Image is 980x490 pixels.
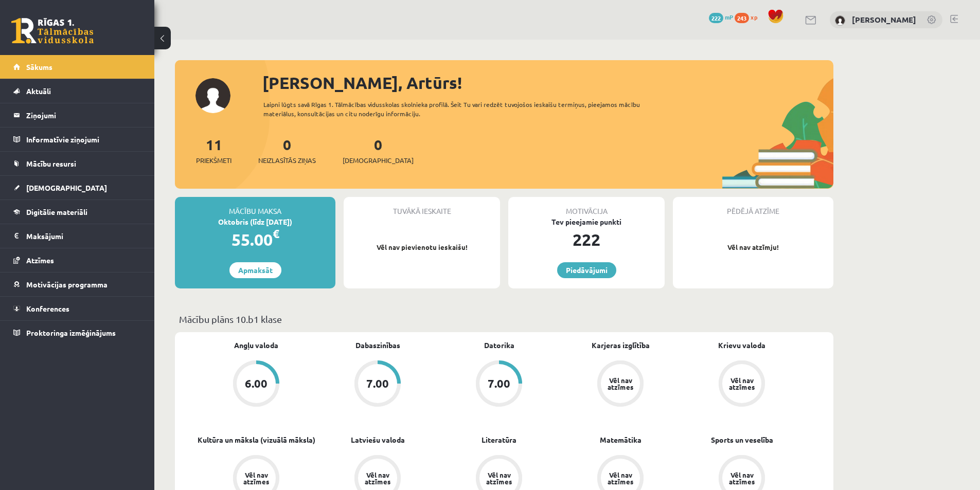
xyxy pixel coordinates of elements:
[26,183,107,192] span: [DEMOGRAPHIC_DATA]
[673,197,833,216] div: Pēdējā atzīme
[484,340,514,351] a: Datorika
[26,280,108,289] span: Motivācijas programma
[727,471,756,485] div: Vēl nav atzīmes
[245,378,268,389] div: 6.00
[26,128,141,151] legend: Informatīvie ziņojumi
[26,256,54,265] span: Atzīmes
[727,377,756,390] div: Vēl nav atzīmes
[11,18,94,44] a: Rīgas 1. Tālmācības vidusskola
[344,197,500,216] div: Tuvākā ieskaite
[13,55,141,79] a: Sākums
[592,340,650,351] a: Karjeras izglītība
[26,62,52,71] span: Sākums
[263,100,658,118] div: Laipni lūgts savā Rīgas 1. Tālmācības vidusskolas skolnieka profilā. Šeit Tu vari redzēt tuvojošo...
[317,360,438,409] a: 7.00
[234,340,278,351] a: Angļu valoda
[718,340,765,351] a: Krievu valoda
[363,471,392,485] div: Vēl nav atzīmes
[273,226,279,241] span: €
[26,103,141,127] legend: Ziņojumi
[13,297,141,320] a: Konferences
[26,224,141,248] legend: Maksājumi
[438,360,560,409] a: 7.00
[751,13,757,21] span: xp
[709,13,723,23] span: 222
[508,216,665,227] div: Tev pieejamie punkti
[229,262,281,278] a: Apmaksāt
[26,86,51,96] span: Aktuāli
[557,262,616,278] a: Piedāvājumi
[709,13,733,21] a: 222 mP
[196,155,231,166] span: Priekšmeti
[508,227,665,252] div: 222
[735,13,749,23] span: 243
[735,13,762,21] a: 243 xp
[366,378,389,389] div: 7.00
[852,14,916,25] a: [PERSON_NAME]
[600,434,642,445] a: Matemātika
[13,128,141,151] a: Informatīvie ziņojumi
[355,340,400,351] a: Dabaszinības
[485,471,513,485] div: Vēl nav atzīmes
[343,155,414,166] span: [DEMOGRAPHIC_DATA]
[196,135,231,166] a: 11Priekšmeti
[26,159,76,168] span: Mācību resursi
[13,248,141,272] a: Atzīmes
[13,176,141,199] a: [DEMOGRAPHIC_DATA]
[711,434,773,445] a: Sports un veselība
[13,224,141,248] a: Maksājumi
[242,471,271,485] div: Vēl nav atzīmes
[13,321,141,344] a: Proktoringa izmēģinājums
[258,155,316,166] span: Neizlasītās ziņas
[179,312,829,326] p: Mācību plāns 10.b1 klase
[678,242,828,252] p: Vēl nav atzīmju!
[26,207,87,216] span: Digitālie materiāli
[560,360,681,409] a: Vēl nav atzīmes
[262,70,833,95] div: [PERSON_NAME], Artūrs!
[482,434,516,445] a: Literatūra
[198,434,315,445] a: Kultūra un māksla (vizuālā māksla)
[175,216,335,227] div: Oktobris (līdz [DATE])
[343,135,414,166] a: 0[DEMOGRAPHIC_DATA]
[13,200,141,224] a: Digitālie materiāli
[508,197,665,216] div: Motivācija
[195,360,317,409] a: 6.00
[488,378,510,389] div: 7.00
[13,152,141,175] a: Mācību resursi
[606,377,635,390] div: Vēl nav atzīmes
[13,273,141,296] a: Motivācijas programma
[26,304,69,313] span: Konferences
[26,328,116,337] span: Proktoringa izmēģinājums
[725,13,733,21] span: mP
[349,242,495,252] p: Vēl nav pievienotu ieskaišu!
[606,471,635,485] div: Vēl nav atzīmes
[835,15,845,26] img: Artūrs Keinovskis
[175,197,335,216] div: Mācību maksa
[13,79,141,103] a: Aktuāli
[13,103,141,127] a: Ziņojumi
[351,434,405,445] a: Latviešu valoda
[258,135,316,166] a: 0Neizlasītās ziņas
[681,360,803,409] a: Vēl nav atzīmes
[175,227,335,252] div: 55.00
